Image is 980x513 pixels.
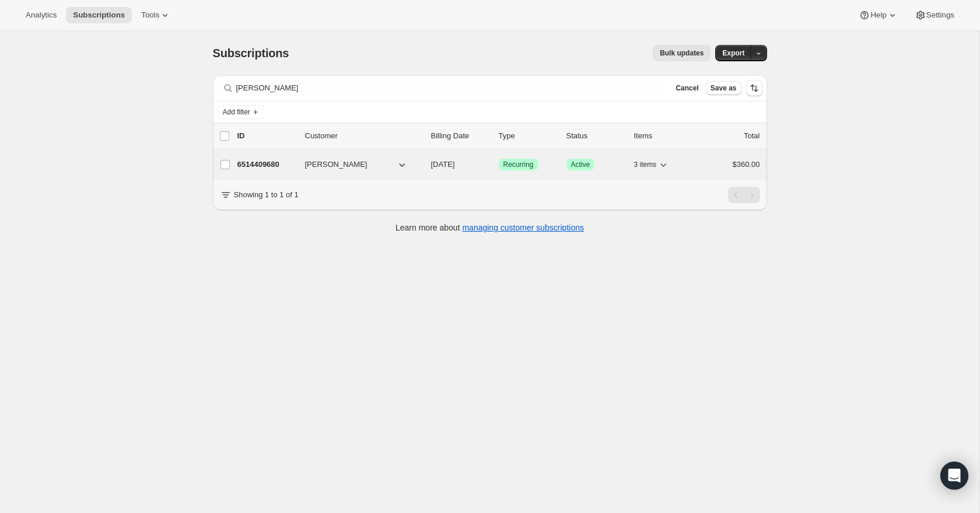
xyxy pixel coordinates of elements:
[213,47,289,60] span: Subscriptions
[728,187,760,203] nav: Pagination
[234,189,299,201] p: Showing 1 to 1 of 1
[722,48,744,58] span: Export
[706,81,741,95] button: Save as
[237,130,296,142] p: ID
[499,130,557,142] div: Type
[660,48,703,58] span: Bulk updates
[671,81,703,95] button: Cancel
[634,130,692,142] div: Items
[634,160,657,169] span: 3 items
[571,160,590,169] span: Active
[395,222,584,233] p: Learn more about
[19,7,64,23] button: Analytics
[26,11,57,20] span: Analytics
[940,462,968,490] div: Open Intercom Messenger
[710,83,737,93] span: Save as
[237,159,296,170] p: 6514409680
[237,156,760,173] div: 6514409680[PERSON_NAME][DATE]SuccessRecurringSuccessActive3 items$360.00
[218,105,264,119] button: Add filter
[908,7,961,23] button: Settings
[236,80,664,96] input: Filter subscribers
[141,11,159,20] span: Tools
[715,45,751,61] button: Export
[73,11,125,20] span: Subscriptions
[852,7,905,23] button: Help
[744,130,759,142] p: Total
[870,11,886,20] span: Help
[66,7,132,23] button: Subscriptions
[746,80,762,96] button: Sort the results
[223,107,250,117] span: Add filter
[926,11,954,20] span: Settings
[733,160,760,169] span: $360.00
[566,130,625,142] p: Status
[503,160,534,169] span: Recurring
[134,7,178,23] button: Tools
[431,160,455,169] span: [DATE]
[431,130,489,142] p: Billing Date
[634,156,670,173] button: 3 items
[298,155,415,174] button: [PERSON_NAME]
[237,130,760,142] div: IDCustomerBilling DateTypeStatusItemsTotal
[675,83,698,93] span: Cancel
[305,159,367,170] span: [PERSON_NAME]
[462,223,584,232] a: managing customer subscriptions
[305,130,422,142] p: Customer
[653,45,710,61] button: Bulk updates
